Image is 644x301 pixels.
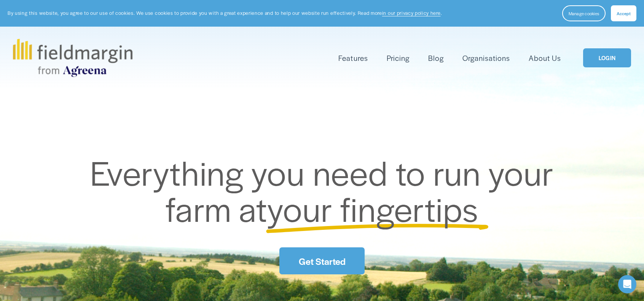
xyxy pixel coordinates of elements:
span: Manage cookies [569,10,599,16]
a: folder dropdown [338,52,368,64]
span: Features [338,53,368,64]
button: Accept [611,5,636,21]
button: Manage cookies [562,5,606,21]
a: LOGIN [583,48,631,68]
p: By using this website, you agree to our use of cookies. We use cookies to provide you with a grea... [8,10,442,17]
a: Pricing [387,52,410,64]
div: Open Intercom Messenger [618,275,636,293]
a: Organisations [462,52,510,64]
span: Accept [617,10,631,16]
a: in our privacy policy here [382,10,441,16]
img: fieldmargin.com [13,39,132,77]
a: About Us [529,52,561,64]
a: Get Started [279,247,365,274]
span: Everything you need to run your farm at [90,148,562,232]
a: Blog [428,52,444,64]
span: your fingertips [267,184,478,232]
